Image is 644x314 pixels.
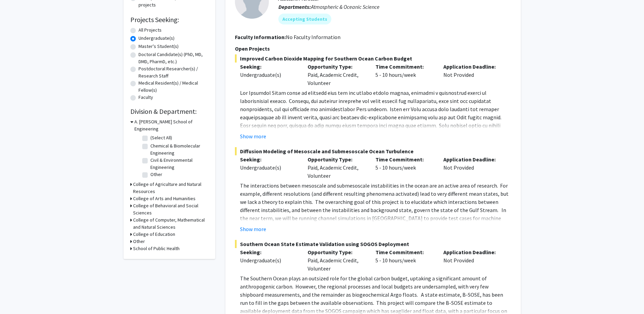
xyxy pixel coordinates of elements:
span: Diffusion Modeling of Mesoscale and Submesoscale Ocean Turbulence [235,147,511,155]
span: Improved Carbon Dioxide Mapping for Southern Ocean Carbon Budget [235,54,511,63]
mat-chip: Accepting Students [278,14,331,24]
b: Departments: [278,3,311,10]
label: Chemical & Biomolecular Engineering [150,142,207,157]
p: Time Commitment: [375,248,433,256]
div: Undergraduate(s) [240,163,298,172]
h3: School of Public Health [133,245,180,252]
p: Seeking: [240,63,298,71]
div: Undergraduate(s) [240,71,298,79]
label: Undergraduate(s) [139,35,174,42]
span: No Faculty Information [286,34,341,40]
label: All Projects [139,27,162,34]
span: Lor Ipsumdol Sitam conse ad elitsedd eius tem inc utlabo etdolo magnaa, enimadmi v quisnostrud ex... [240,89,510,170]
h3: College of Arts and Humanities [133,195,196,202]
label: Medical Resident(s) / Medical Fellow(s) [139,80,208,94]
span: The interactions between mesoscale and submesoscale instabilities in the ocean are an active area... [240,182,510,246]
label: Master's Student(s) [139,43,179,50]
p: Seeking: [240,248,298,256]
p: Opportunity Type: [308,155,365,163]
b: Faculty Information: [235,34,286,40]
h3: College of Behavioral and Social Sciences [133,202,208,216]
h2: Projects Seeking: [130,16,208,24]
p: Application Deadline: [443,248,501,256]
p: Time Commitment: [375,63,433,71]
label: Postdoctoral Researcher(s) / Research Staff [139,65,208,80]
p: Time Commitment: [375,155,433,163]
label: Faculty [139,94,153,101]
p: Application Deadline: [443,155,501,163]
div: Paid, Academic Credit, Volunteer [302,155,370,180]
div: Not Provided [438,63,506,87]
div: Paid, Academic Credit, Volunteer [302,248,370,273]
label: Civil & Environmental Engineering [150,157,207,171]
div: Paid, Academic Credit, Volunteer [302,63,370,87]
h2: Division & Department: [130,107,208,116]
span: Southern Ocean State Estimate Validation using SOGOS Deployment [235,240,511,248]
div: 5 - 10 hours/week [370,155,438,180]
div: 5 - 10 hours/week [370,63,438,87]
p: Opportunity Type: [308,63,365,71]
button: Show more [240,225,266,233]
h3: College of Computer, Mathematical and Natural Sciences [133,216,208,231]
div: Undergraduate(s) [240,256,298,264]
p: Opportunity Type: [308,248,365,256]
p: Application Deadline: [443,63,501,71]
h3: College of Education [133,231,175,238]
h3: College of Agriculture and Natural Resources [133,181,208,195]
p: Open Projects [235,45,511,53]
label: (Select All) [150,134,172,141]
h3: A. [PERSON_NAME] School of Engineering [134,118,208,133]
div: 5 - 10 hours/week [370,248,438,273]
span: Atmospheric & Oceanic Science [311,3,380,10]
div: Not Provided [438,155,506,180]
label: Other [150,171,162,178]
button: Show more [240,132,266,140]
p: Seeking: [240,155,298,163]
label: Doctoral Candidate(s) (PhD, MD, DMD, PharmD, etc.) [139,51,208,65]
h3: Other [133,238,145,245]
div: Not Provided [438,248,506,273]
iframe: Chat [5,283,29,309]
